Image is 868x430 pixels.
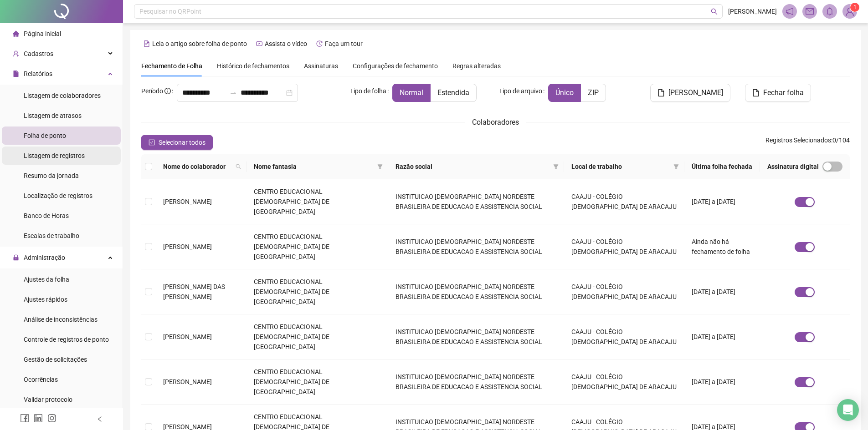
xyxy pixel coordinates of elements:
span: notification [786,7,794,15]
span: [PERSON_NAME] [163,333,212,340]
span: Escalas de trabalho [24,232,79,239]
td: [DATE] a [DATE] [684,314,760,359]
span: Folha de ponto [24,132,66,139]
span: to [230,89,237,96]
span: lock [13,254,19,261]
span: Fechamento de Folha [141,62,202,70]
span: Leia o artigo sobre folha de ponto [152,40,247,47]
img: 85711 [843,5,857,18]
span: filter [375,160,385,173]
td: INSTITUICAO [DEMOGRAPHIC_DATA] NORDESTE BRASILEIRA DE EDUCACAO E ASSISTENCIA SOCIAL [388,224,564,269]
span: left [97,416,103,422]
span: Análise de inconsistências [24,316,98,323]
span: Histórico de fechamentos [217,62,289,70]
span: Listagem de registros [24,152,85,159]
button: [PERSON_NAME] [650,84,730,102]
span: Página inicial [24,30,61,37]
span: Único [555,88,574,97]
td: [DATE] a [DATE] [684,269,760,314]
span: Ajustes rápidos [24,296,67,303]
span: Assista o vídeo [265,40,307,47]
span: filter [553,164,559,169]
span: Configurações de fechamento [353,63,438,69]
span: home [13,30,19,37]
span: Regras alteradas [452,63,501,69]
td: CENTRO EDUCACIONAL [DEMOGRAPHIC_DATA] DE [GEOGRAPHIC_DATA] [247,224,389,269]
span: Nome fantasia [254,162,374,172]
span: Fechar folha [763,87,804,98]
span: Ocorrências [24,376,58,383]
span: filter [673,164,679,169]
span: Banco de Horas [24,212,69,219]
span: Período [141,87,163,95]
span: search [234,160,243,173]
td: CAAJU - COLÉGIO [DEMOGRAPHIC_DATA] DE ARACAJU [564,179,684,224]
span: Tipo de folha [350,86,386,96]
td: CAAJU - COLÉGIO [DEMOGRAPHIC_DATA] DE ARACAJU [564,314,684,359]
span: Faça um tour [325,40,363,47]
span: youtube [256,40,262,47]
span: filter [551,160,560,173]
button: Selecionar todos [141,135,213,150]
span: ZIP [588,88,599,97]
span: 1 [853,4,857,10]
span: Resumo da jornada [24,172,79,179]
span: Colaboradores [472,118,519,126]
span: [PERSON_NAME] [728,6,777,16]
td: CENTRO EDUCACIONAL [DEMOGRAPHIC_DATA] DE [GEOGRAPHIC_DATA] [247,359,389,405]
td: [DATE] a [DATE] [684,359,760,405]
span: swap-right [230,89,237,96]
span: filter [377,164,383,169]
span: history [316,40,323,47]
span: file [752,89,760,96]
span: facebook [20,414,29,423]
td: INSTITUICAO [DEMOGRAPHIC_DATA] NORDESTE BRASILEIRA DE EDUCACAO E ASSISTENCIA SOCIAL [388,269,564,314]
span: [PERSON_NAME] DAS [PERSON_NAME] [163,283,225,300]
span: Listagem de colaboradores [24,92,101,99]
span: linkedin [34,414,43,423]
span: Local de trabalho [571,162,670,172]
span: check-square [149,139,155,146]
span: Razão social [395,162,549,172]
span: file [13,71,19,77]
span: search [711,8,718,15]
span: mail [806,7,814,15]
span: Listagem de atrasos [24,112,82,119]
td: CENTRO EDUCACIONAL [DEMOGRAPHIC_DATA] DE [GEOGRAPHIC_DATA] [247,179,389,224]
span: [PERSON_NAME] [163,198,212,205]
td: INSTITUICAO [DEMOGRAPHIC_DATA] NORDESTE BRASILEIRA DE EDUCACAO E ASSISTENCIA SOCIAL [388,179,564,224]
sup: Atualize o seu contato no menu Meus Dados [850,3,859,12]
td: CENTRO EDUCACIONAL [DEMOGRAPHIC_DATA] DE [GEOGRAPHIC_DATA] [247,314,389,359]
span: Normal [400,88,423,97]
span: Registros Selecionados [765,137,831,144]
span: search [236,164,241,169]
span: Assinaturas [304,63,338,69]
button: Fechar folha [745,84,811,102]
span: Localização de registros [24,192,92,199]
td: CAAJU - COLÉGIO [DEMOGRAPHIC_DATA] DE ARACAJU [564,224,684,269]
td: INSTITUICAO [DEMOGRAPHIC_DATA] NORDESTE BRASILEIRA DE EDUCACAO E ASSISTENCIA SOCIAL [388,314,564,359]
span: Administração [24,254,65,261]
td: [DATE] a [DATE] [684,179,760,224]
td: CAAJU - COLÉGIO [DEMOGRAPHIC_DATA] DE ARACAJU [564,269,684,314]
span: user-add [13,51,19,57]
span: Selecionar todos [159,137,205,147]
span: [PERSON_NAME] [163,378,212,385]
span: Estendida [437,88,469,97]
span: filter [672,160,681,173]
span: instagram [47,414,56,423]
span: [PERSON_NAME] [163,243,212,250]
span: Tipo de arquivo [499,86,542,96]
span: Validar protocolo [24,396,72,403]
span: Relatórios [24,70,52,77]
span: Ajustes da folha [24,276,69,283]
td: INSTITUICAO [DEMOGRAPHIC_DATA] NORDESTE BRASILEIRA DE EDUCACAO E ASSISTENCIA SOCIAL [388,359,564,405]
span: : 0 / 104 [765,135,850,150]
th: Última folha fechada [684,154,760,179]
span: Gestão de solicitações [24,356,87,363]
span: Cadastros [24,50,53,57]
span: Ainda não há fechamento de folha [692,238,750,255]
span: file [657,89,665,96]
span: bell [826,7,834,15]
span: Assinatura digital [767,162,819,172]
